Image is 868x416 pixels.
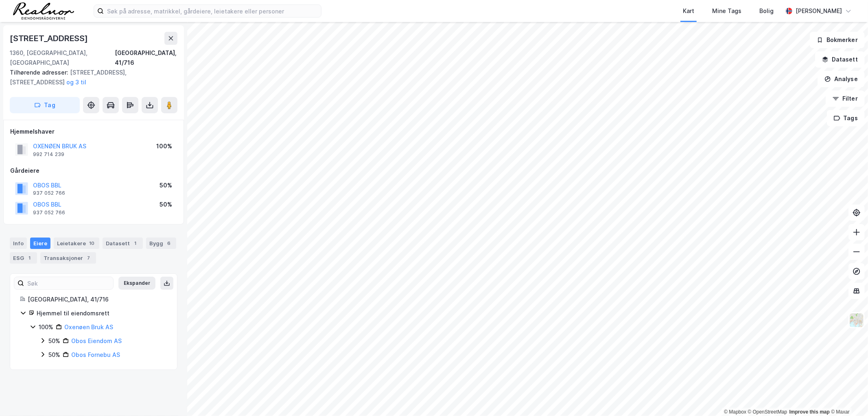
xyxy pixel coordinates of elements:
[87,239,96,247] div: 10
[39,322,53,332] div: 100%
[115,48,177,68] div: [GEOGRAPHIC_DATA], 41/716
[37,308,167,318] div: Hjemmel til eiendomsrett
[26,254,34,262] div: 1
[30,238,50,249] div: Eiere
[724,409,746,415] a: Mapbox
[10,97,80,113] button: Tag
[48,350,60,360] div: 50%
[712,6,741,16] div: Mine Tags
[827,110,865,126] button: Tags
[146,238,176,249] div: Bygg
[796,6,842,16] div: [PERSON_NAME]
[789,409,830,415] a: Improve this map
[10,166,177,176] div: Gårdeiere
[826,90,865,107] button: Filter
[33,190,65,196] div: 937 052 766
[13,2,74,20] img: realnor-logo.934646d98de889bb5806.png
[10,238,27,249] div: Info
[103,238,143,249] div: Datasett
[827,377,868,416] iframe: Chat Widget
[759,6,774,16] div: Bolig
[54,238,99,249] div: Leietakere
[160,180,172,190] div: 50%
[28,295,167,304] div: [GEOGRAPHIC_DATA], 41/716
[849,313,864,328] img: Z
[48,336,60,346] div: 50%
[10,252,37,264] div: ESG
[815,51,865,68] button: Datasett
[131,239,140,247] div: 1
[810,32,865,48] button: Bokmerker
[104,5,321,17] input: Søk på adresse, matrikkel, gårdeiere, leietakere eller personer
[24,277,113,289] input: Søk
[64,324,113,330] a: Oxenøen Bruk AS
[160,200,172,209] div: 50%
[33,209,65,216] div: 937 052 766
[748,409,787,415] a: OpenStreetMap
[10,127,177,136] div: Hjemmelshaver
[156,141,172,151] div: 100%
[827,377,868,416] div: Kontrollprogram for chat
[10,48,115,68] div: 1360, [GEOGRAPHIC_DATA], [GEOGRAPHIC_DATA]
[165,239,173,247] div: 6
[71,351,120,358] a: Obos Fornebu AS
[85,254,93,262] div: 7
[10,69,70,76] span: Tilhørende adresser:
[118,277,155,290] button: Ekspander
[10,68,171,87] div: [STREET_ADDRESS], [STREET_ADDRESS]
[33,151,64,158] div: 992 714 239
[818,71,865,87] button: Analyse
[683,6,694,16] div: Kart
[40,252,96,264] div: Transaksjoner
[10,32,90,45] div: [STREET_ADDRESS]
[71,337,122,344] a: Obos Eiendom AS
